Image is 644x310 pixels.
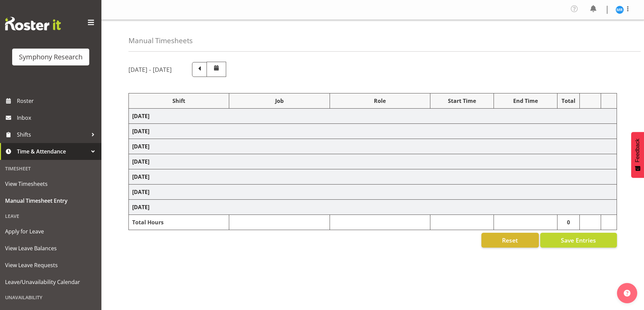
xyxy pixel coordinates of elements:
a: View Leave Balances [2,240,100,257]
div: Symphony Research [19,52,82,62]
span: Roster [17,96,98,106]
td: Total Hours [129,215,229,230]
div: Role [333,97,427,105]
div: Unavailability [2,290,100,304]
button: Reset [481,233,539,248]
button: Save Entries [540,233,617,248]
img: help-xxl-2.png [624,290,630,297]
span: Feedback [635,139,641,162]
h4: Manual Timesheets [128,37,193,45]
div: Leave [2,209,100,223]
span: View Leave Balances [5,243,96,253]
img: Rosterit website logo [5,17,61,30]
span: Save Entries [561,236,596,245]
div: Timesheet [2,162,100,175]
td: [DATE] [129,169,617,185]
td: [DATE] [129,139,617,154]
span: Apply for Leave [5,226,96,236]
a: Leave/Unavailability Calendar [2,274,100,290]
span: View Leave Requests [5,260,96,270]
button: Feedback - Show survey [631,132,644,178]
td: [DATE] [129,109,617,124]
div: End Time [497,97,554,105]
a: Apply for Leave [2,223,100,240]
div: Total [561,97,576,105]
td: [DATE] [129,185,617,200]
td: [DATE] [129,200,617,215]
span: Inbox [17,113,98,123]
div: Start Time [434,97,490,105]
span: View Timesheets [5,179,96,189]
span: Shifts [17,130,88,140]
span: Reset [502,236,518,245]
td: 0 [557,215,580,230]
td: [DATE] [129,154,617,169]
span: Leave/Unavailability Calendar [5,277,96,287]
a: View Timesheets [2,175,100,192]
span: Time & Attendance [17,146,88,157]
div: Job [233,97,326,105]
a: View Leave Requests [2,257,100,274]
td: [DATE] [129,124,617,139]
h5: [DATE] - [DATE] [128,66,172,73]
a: Manual Timesheet Entry [2,192,100,209]
div: Shift [132,97,225,105]
span: Manual Timesheet Entry [5,196,96,206]
img: michael-robinson11856.jpg [616,6,624,14]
